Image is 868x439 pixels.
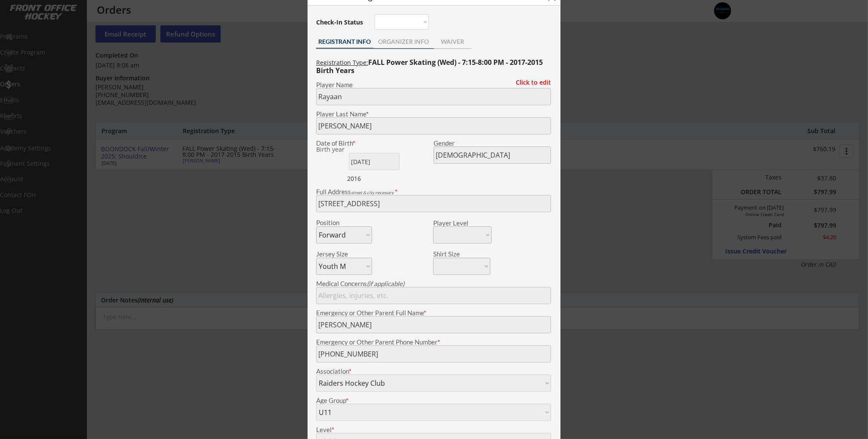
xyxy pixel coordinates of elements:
[316,189,551,195] div: Full Address
[434,140,551,146] div: Gender
[316,219,360,226] div: Position
[433,251,477,257] div: Shirt Size
[347,174,401,183] div: 2016
[316,427,551,433] div: Level
[509,79,551,85] div: Click to edit
[316,140,372,146] div: Date of Birth
[316,339,551,345] div: Emergency or Other Parent Phone Number
[316,146,370,153] div: We are transitioning the system to collect and store date of birth instead of just birth year to ...
[316,287,551,304] input: Allergies, injuries, etc.
[367,280,404,287] em: (if applicable)
[316,39,373,45] div: REGISTRANT INFO
[316,397,551,404] div: Age Group
[316,368,551,375] div: Association
[316,82,551,88] div: Player Name
[316,195,551,212] input: Street, City, Province/State
[316,310,551,316] div: Emergency or Other Parent Full Name
[351,190,394,195] em: street & city necessary
[316,251,360,257] div: Jersey Size
[433,220,492,226] div: Player Level
[434,39,471,45] div: WAIVER
[316,111,551,117] div: Player Last Name
[316,58,368,67] u: Registration Type:
[316,58,545,75] strong: FALL Power Skating (Wed) - 7:15-8:00 PM - 2017-2015 Birth Years
[373,39,434,45] div: ORGANIZER INFO
[316,280,551,287] div: Medical Concerns
[316,146,370,152] div: Birth year
[316,19,365,25] div: Check-In Status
